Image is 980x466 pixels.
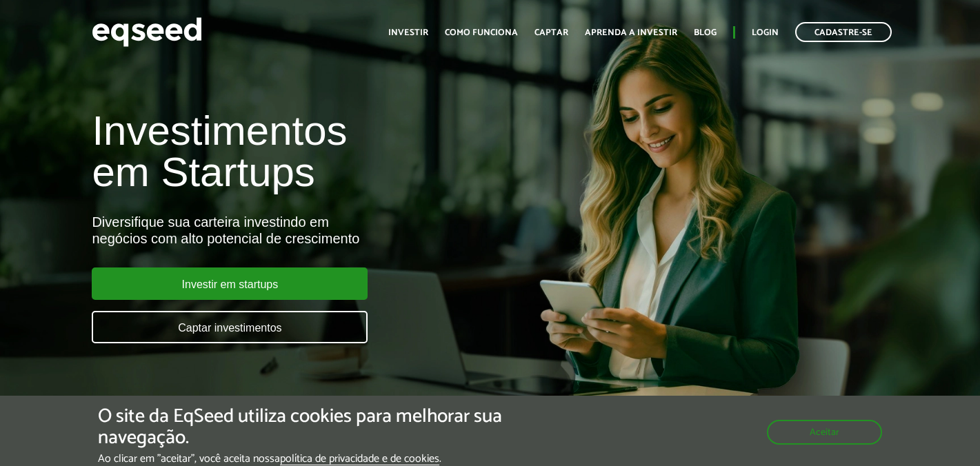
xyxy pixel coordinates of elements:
h5: O site da EqSeed utiliza cookies para melhorar sua navegação. [98,406,568,449]
a: Captar investimentos [92,311,368,343]
a: Aprenda a investir [585,28,677,37]
a: Investir [388,28,428,37]
a: Login [752,28,779,37]
a: política de privacidade e de cookies [280,454,439,465]
a: Cadastre-se [795,22,892,42]
a: Blog [694,28,717,37]
div: Diversifique sua carteira investindo em negócios com alto potencial de crescimento [92,214,561,247]
a: Como funciona [445,28,518,37]
button: Aceitar [767,420,882,445]
img: EqSeed [92,14,202,50]
h1: Investimentos em Startups [92,110,561,193]
a: Captar [534,28,568,37]
p: Ao clicar em "aceitar", você aceita nossa . [98,452,568,465]
a: Investir em startups [92,267,368,300]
